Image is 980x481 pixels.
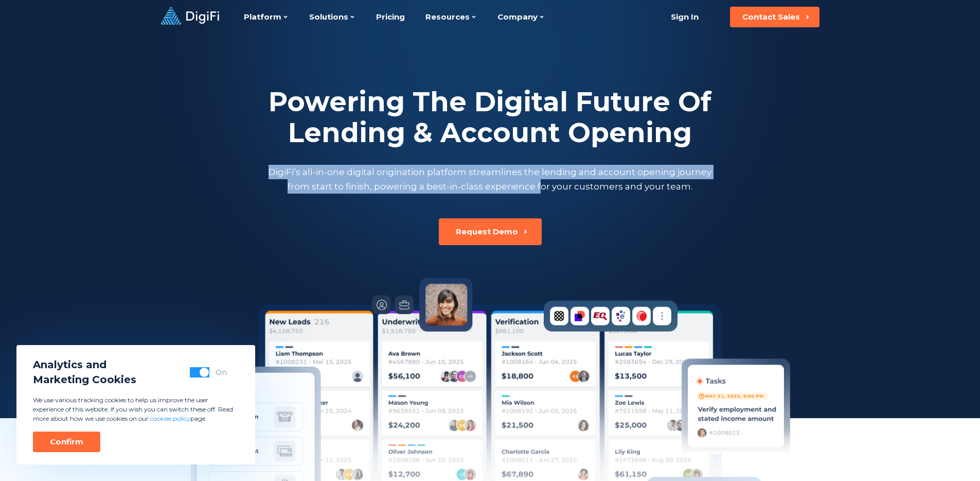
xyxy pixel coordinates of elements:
span: Analytics and [33,357,136,372]
h2: Powering The Digital Future Of Lending & Account Opening [266,87,714,148]
button: Request Demo [439,218,542,245]
a: cookies policy [150,415,190,422]
button: Confirm [33,432,100,452]
div: Request Demo [456,227,518,237]
div: Contact Sales [742,12,800,22]
span: Marketing Cookies [33,372,136,387]
p: We use various tracking cookies to help us improve the user experience of this website. If you wi... [33,396,239,423]
a: Sign In [658,7,711,27]
div: Confirm [50,437,83,447]
div: On [216,367,227,377]
p: DigiFi’s all-in-one digital origination platform streamlines the lending and account opening jour... [266,165,714,194]
button: Contact Sales [730,7,819,27]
